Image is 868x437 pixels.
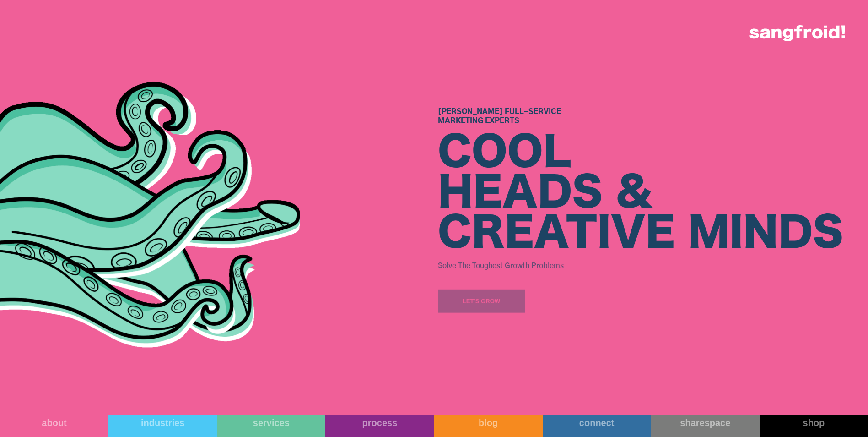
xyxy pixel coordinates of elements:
div: services [217,417,325,428]
a: connect [543,415,651,437]
div: connect [543,417,651,428]
div: process [325,417,434,428]
a: Let's Grow [438,289,525,312]
div: industries [108,417,217,428]
a: blog [434,415,543,437]
a: shop [760,415,868,437]
a: sharespace [651,415,760,437]
h1: [PERSON_NAME] Full-Service Marketing Experts [438,107,843,126]
div: COOL HEADS & CREATIVE MINDS [438,133,843,254]
div: blog [434,417,543,428]
a: industries [108,415,217,437]
a: services [217,415,325,437]
div: Let's Grow [462,296,500,306]
h3: Solve The Toughest Growth Problems [438,258,843,272]
a: process [325,415,434,437]
div: sharespace [651,417,760,428]
div: shop [760,417,868,428]
img: logo [749,25,845,41]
